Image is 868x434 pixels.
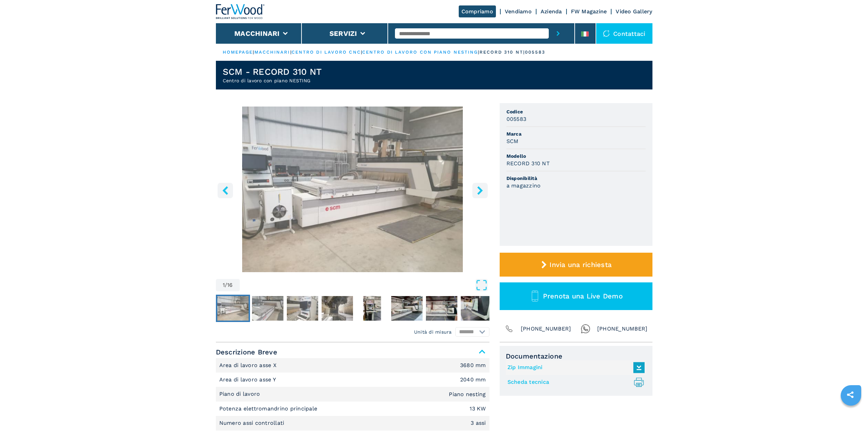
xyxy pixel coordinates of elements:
span: Disponibilità [506,175,646,182]
img: 82762af1b2fcb9c339fd6bd33082fd97 [217,296,249,321]
img: Phone [504,324,514,334]
h3: a magazzino [506,182,541,190]
span: | [361,50,362,55]
img: 5724a9c60b65c04f27af5caa9ed6b195 [426,296,457,321]
button: Go to Slide 8 [459,295,494,322]
p: Area di lavoro asse Y [219,376,278,383]
span: 1 [223,282,225,288]
nav: Thumbnail Navigation [216,295,489,322]
button: right-button [472,183,488,198]
span: | [253,50,254,55]
a: HOMEPAGE [223,50,253,55]
img: 52d57adf346dcb4c1b96fb068d26ee96 [391,296,423,321]
button: Go to Slide 6 [390,295,424,322]
p: 005583 [525,49,546,55]
button: Go to Slide 3 [285,295,320,322]
img: 2c83f4ab70a56c54d7fe399abeca1c20 [322,296,353,321]
div: Contattaci [596,23,652,44]
img: b8d9e62ad71c1bb661a061f56bfaf618 [461,296,492,321]
p: Numero assi controllati [219,419,286,427]
button: Macchinari [234,29,280,38]
em: 3 assi [471,420,486,426]
span: 16 [227,282,233,288]
a: Zip Immagini [507,362,641,373]
span: | [478,50,479,55]
img: Ferwood [216,4,265,19]
h2: Centro di lavoro con piano NESTING [223,77,322,84]
button: Go to Slide 5 [355,295,389,322]
span: Codice [506,108,646,115]
div: Go to Slide 1 [216,107,489,272]
p: Piano di lavoro [219,390,262,398]
a: macchinari [254,50,290,55]
span: | [290,50,292,55]
p: record 310 nt | [480,49,525,55]
img: Contattaci [603,30,610,37]
a: Scheda tecnica [507,377,641,388]
span: / [225,282,227,288]
a: Compriamo [459,5,496,17]
a: sharethis [842,386,859,403]
img: Centro di lavoro con piano NESTING SCM RECORD 310 NT [216,107,489,272]
a: Azienda [541,8,562,15]
em: Unità di misura [414,328,452,335]
a: FW Magazine [571,8,607,15]
a: Video Gallery [616,8,652,15]
em: 13 KW [470,406,486,411]
button: left-button [218,183,233,198]
span: Documentazione [506,352,646,360]
button: Go to Slide 4 [320,295,354,322]
em: 2040 mm [460,377,486,382]
span: [PHONE_NUMBER] [597,324,648,334]
a: centro di lavoro con piano nesting [362,50,478,55]
span: Invia una richiesta [549,261,612,269]
p: Area di lavoro asse X [219,362,279,369]
button: submit-button [549,23,568,44]
span: Marca [506,130,646,137]
h3: RECORD 310 NT [506,159,550,167]
button: Go to Slide 2 [251,295,285,322]
button: Prenota una Live Demo [500,282,652,310]
h3: 005583 [506,115,527,123]
img: dcca066d33aa0a785e8819e29b9b1561 [356,296,388,321]
p: Potenza elettromandrino principale [219,405,319,412]
span: [PHONE_NUMBER] [521,324,571,334]
a: centro di lavoro cnc [292,50,361,55]
span: Prenota una Live Demo [543,292,623,300]
h1: SCM - RECORD 310 NT [223,66,322,77]
span: Modello [506,153,646,159]
iframe: Chat [839,403,863,429]
span: Descrizione Breve [216,346,489,358]
button: Invia una richiesta [500,253,652,277]
a: Vendiamo [505,8,532,15]
button: Open Fullscreen [241,279,488,291]
img: Whatsapp [581,324,590,334]
button: Servizi [329,29,357,38]
button: Go to Slide 1 [216,295,250,322]
h3: SCM [506,137,519,145]
button: Go to Slide 7 [425,295,459,322]
img: 7a1ff5f529f1581547192a58f98f2931 [252,296,283,321]
em: Piano nesting [449,392,486,397]
em: 3680 mm [460,363,486,368]
img: 6db278fe19f50afb62ee30efb473e33a [287,296,318,321]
